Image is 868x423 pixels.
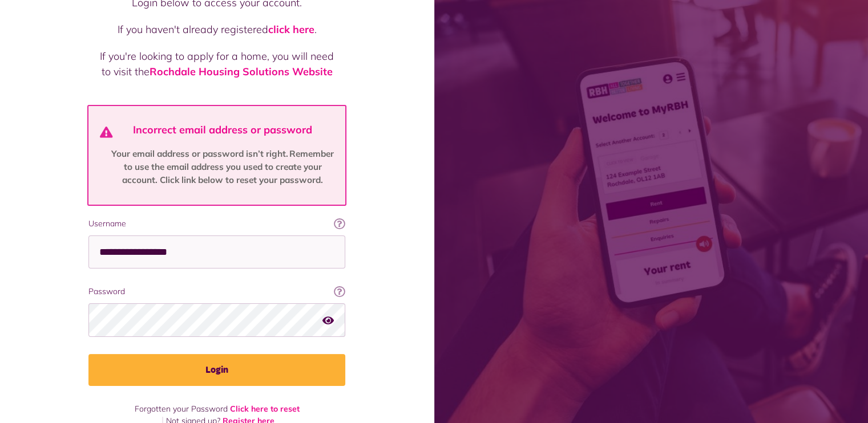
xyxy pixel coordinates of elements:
a: click here [268,23,314,36]
span: Forgotten your Password [135,404,228,414]
p: Your email address or password isn’t right. Remember to use the email address you used to create ... [107,148,339,187]
button: Login [88,354,345,386]
p: If you haven't already registered . [100,22,334,37]
a: Rochdale Housing Solutions Website [150,65,333,78]
a: Click here to reset [230,404,300,414]
label: Password [88,286,345,298]
p: If you're looking to apply for a home, you will need to visit the [100,48,334,79]
h4: Incorrect email address or password [107,124,339,136]
label: Username [88,218,345,230]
